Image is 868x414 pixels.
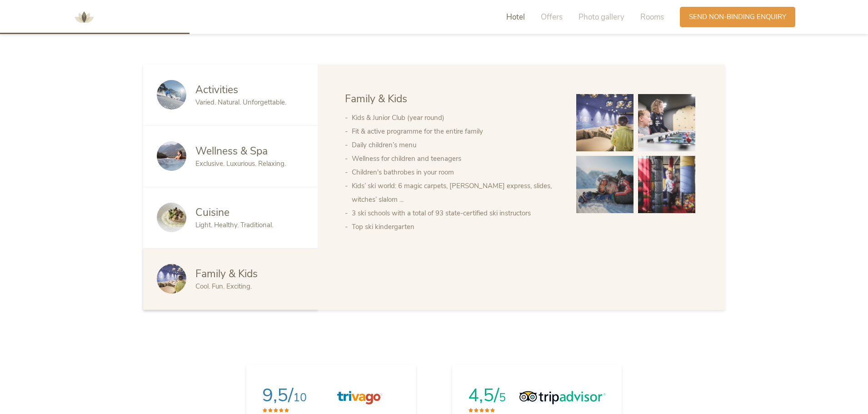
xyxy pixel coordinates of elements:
[541,12,563,22] span: Offers
[70,4,98,31] img: AMONTI & LUNARIS Wellnessresort
[499,390,506,405] span: 5
[195,205,229,219] span: Cuisine
[352,138,558,152] li: Daily children’s menu
[352,220,558,234] li: Top ski kindergarten
[352,206,558,220] li: 3 ski schools with a total of 93 state-certified ski instructors
[195,267,258,281] span: Family & Kids
[70,14,98,20] a: AMONTI & LUNARIS Wellnessresort
[195,144,268,158] span: Wellness & Spa
[345,92,407,106] span: Family & Kids
[293,390,307,405] span: 10
[506,12,525,22] span: Hotel
[262,383,293,408] span: 9,5/
[352,152,558,165] li: Wellness for children and teenagers
[352,125,558,138] li: Fit & active programme for the entire family
[195,98,286,107] span: Varied. Natural. Unforgettable.
[352,111,558,125] li: Kids & Junior Club (year round)
[352,179,558,206] li: Kids’ ski world: 6 magic carpets, [PERSON_NAME] express, slides, witches’ slalom ...
[468,383,499,408] span: 4,5/
[579,12,624,22] span: Photo gallery
[195,159,286,168] span: Exclusive. Luxurious. Relaxing.
[640,12,664,22] span: Rooms
[195,83,238,97] span: Activities
[689,12,786,22] span: Send non-binding enquiry
[352,165,558,179] li: Children's bathrobes in your room
[195,282,252,291] span: Cool. Fun. Exciting.
[519,391,606,404] img: Tripadvisor
[195,220,273,229] span: Light. Healthy. Traditional.
[337,391,383,404] img: Trivago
